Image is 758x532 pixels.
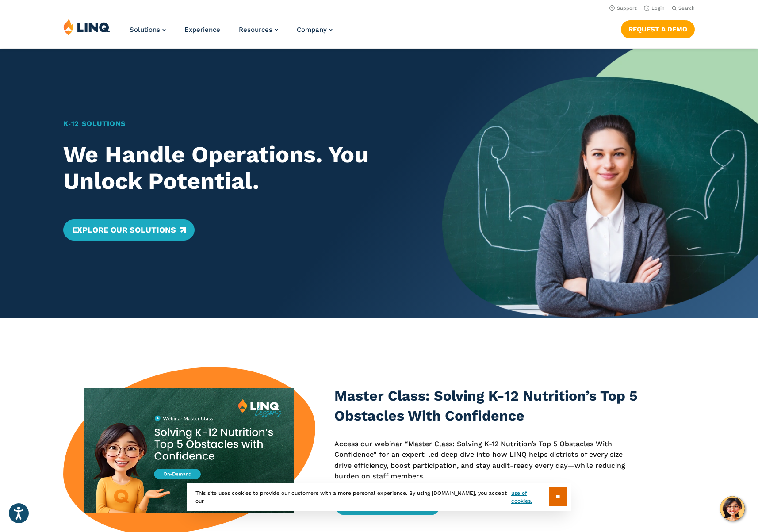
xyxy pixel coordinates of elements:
a: Request a Demo [621,20,695,38]
a: Solutions [130,26,166,34]
a: Resources [239,26,278,34]
button: Open Search Bar [672,5,695,11]
h2: We Handle Operations. You Unlock Potential. [63,142,411,195]
p: Access our webinar “Master Class: Solving K-12 Nutrition’s Top 5 Obstacles With Confidence” for a... [334,439,641,482]
span: Search [678,5,695,11]
nav: Primary Navigation [130,19,333,48]
button: Hello, have a question? Let’s chat. [720,496,745,521]
span: Company [297,26,327,34]
a: Experience [184,26,220,34]
a: Company [297,26,333,34]
span: Solutions [130,26,160,34]
div: This site uses cookies to provide our customers with a more personal experience. By using [DOMAIN... [187,483,571,511]
a: Login [644,5,665,11]
img: Home Banner [442,49,758,318]
h3: Master Class: Solving K-12 Nutrition’s Top 5 Obstacles With Confidence [334,386,641,426]
h1: K‑12 Solutions [63,119,411,129]
a: Support [609,5,637,11]
nav: Button Navigation [621,19,695,38]
img: LINQ | K‑12 Software [63,19,110,35]
a: use of cookies. [511,489,549,505]
span: Resources [239,26,272,34]
a: Explore Our Solutions [63,219,195,241]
